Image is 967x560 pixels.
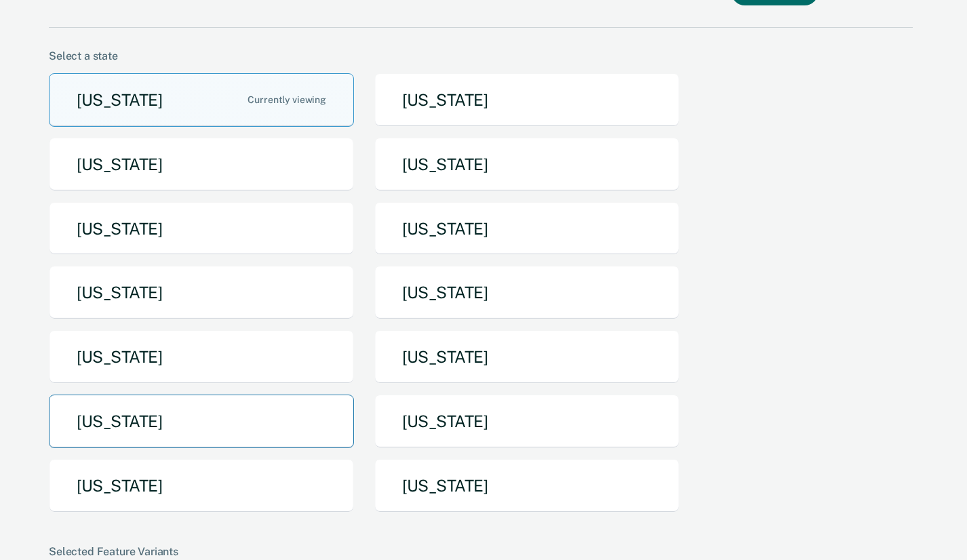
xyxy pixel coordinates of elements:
[374,330,679,384] button: [US_STATE]
[49,138,354,191] button: [US_STATE]
[49,395,354,448] button: [US_STATE]
[374,395,679,448] button: [US_STATE]
[49,73,354,127] button: [US_STATE]
[374,138,679,191] button: [US_STATE]
[374,202,679,256] button: [US_STATE]
[374,266,679,319] button: [US_STATE]
[49,49,913,62] div: Select a state
[49,330,354,384] button: [US_STATE]
[374,73,679,127] button: [US_STATE]
[49,266,354,319] button: [US_STATE]
[49,202,354,256] button: [US_STATE]
[374,459,679,513] button: [US_STATE]
[49,459,354,513] button: [US_STATE]
[49,545,913,558] div: Selected Feature Variants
